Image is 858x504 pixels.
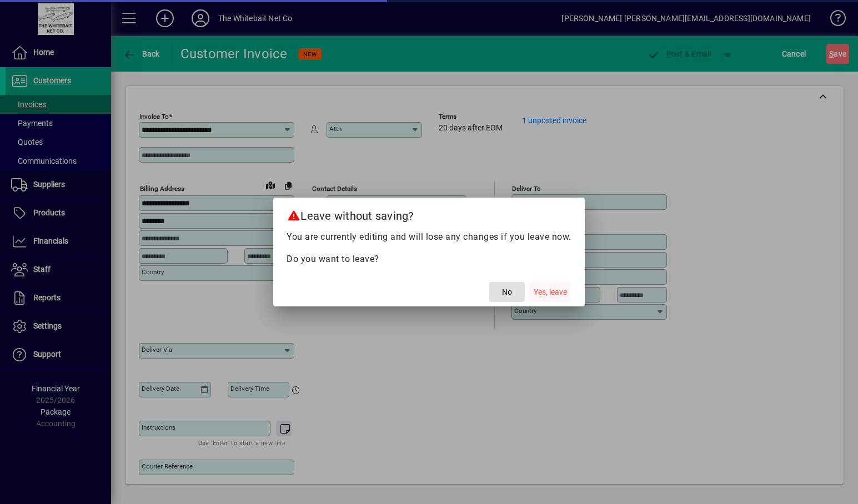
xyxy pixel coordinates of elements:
h2: Leave without saving? [273,198,585,230]
span: Yes, leave [534,286,567,298]
p: You are currently editing and will lose any changes if you leave now. [287,230,571,244]
p: Do you want to leave? [287,253,571,266]
button: No [489,282,525,302]
span: No [502,286,512,298]
button: Yes, leave [529,282,571,302]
